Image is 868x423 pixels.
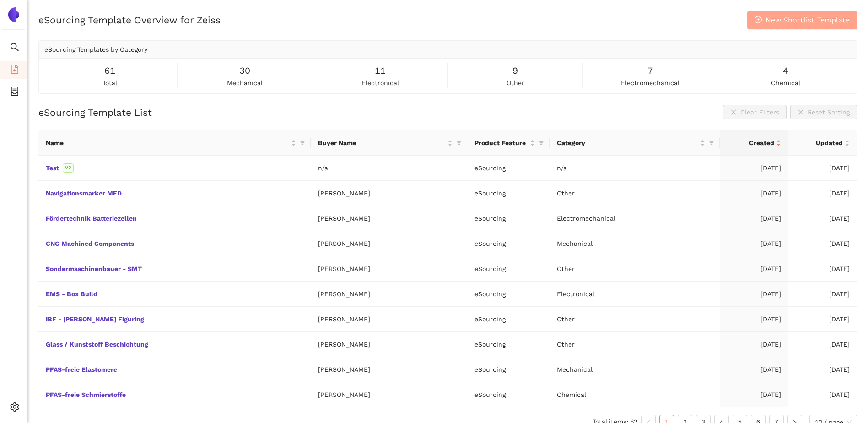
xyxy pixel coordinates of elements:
td: [PERSON_NAME] [311,332,467,357]
span: filter [454,136,464,150]
td: Chemical [550,382,720,407]
span: Created [727,138,774,148]
td: [PERSON_NAME] [311,181,467,206]
span: other [507,78,524,88]
span: electromechanical [621,78,679,88]
span: Updated [796,138,843,148]
button: closeClear Filters [723,105,787,119]
span: 11 [375,64,386,78]
td: eSourcing [467,156,550,181]
span: search [10,39,19,58]
td: [DATE] [720,256,788,282]
td: [DATE] [788,307,857,332]
td: eSourcing [467,332,550,357]
td: [PERSON_NAME] [311,307,467,332]
td: eSourcing [467,256,550,282]
td: eSourcing [467,282,550,307]
span: Product Feature [474,138,528,148]
td: [PERSON_NAME] [311,231,467,256]
td: eSourcing [467,357,550,382]
span: 30 [239,64,250,78]
span: electronical [361,78,399,88]
td: n/a [311,156,467,181]
h2: eSourcing Template Overview for Zeiss [38,13,221,27]
span: 9 [512,64,518,78]
td: [DATE] [788,332,857,357]
td: [DATE] [788,231,857,256]
td: [DATE] [720,156,788,181]
span: file-add [10,61,19,80]
span: Category [557,138,698,148]
span: plus-circle [755,16,762,25]
td: [DATE] [788,357,857,382]
span: New Shortlist Template [766,14,850,26]
span: chemical [771,78,800,88]
td: [DATE] [788,181,857,206]
h2: eSourcing Template List [38,106,152,119]
th: this column's title is Category,this column is sortable [550,130,720,156]
span: total [102,78,117,88]
td: Other [550,332,720,357]
span: filter [707,136,716,150]
td: eSourcing [467,181,550,206]
td: [DATE] [720,382,788,407]
td: [DATE] [720,332,788,357]
button: closeReset Sorting [790,105,857,119]
td: [PERSON_NAME] [311,382,467,407]
td: [PERSON_NAME] [311,206,467,231]
span: Name [46,138,289,148]
th: this column's title is Updated,this column is sortable [788,130,857,156]
span: mechanical [227,78,263,88]
td: n/a [550,156,720,181]
span: V2 [63,163,74,173]
span: Buyer Name [318,138,446,148]
td: eSourcing [467,231,550,256]
span: filter [537,136,546,150]
td: [DATE] [720,181,788,206]
span: filter [539,140,544,146]
span: 7 [647,64,653,78]
span: 61 [104,64,115,78]
th: this column's title is Name,this column is sortable [38,130,311,156]
span: container [10,83,19,102]
td: [DATE] [720,206,788,231]
td: [PERSON_NAME] [311,282,467,307]
td: Other [550,256,720,282]
td: [PERSON_NAME] [311,357,467,382]
td: Other [550,307,720,332]
td: eSourcing [467,382,550,407]
td: [DATE] [720,357,788,382]
span: 4 [783,64,788,78]
td: [DATE] [788,382,857,407]
td: eSourcing [467,307,550,332]
td: Electronical [550,282,720,307]
img: Logo [6,7,21,22]
th: this column's title is Buyer Name,this column is sortable [311,130,467,156]
button: plus-circleNew Shortlist Template [747,11,857,29]
td: [DATE] [720,282,788,307]
td: [DATE] [720,307,788,332]
span: filter [709,140,714,146]
span: filter [298,136,307,150]
td: [DATE] [788,156,857,181]
td: [DATE] [788,282,857,307]
td: Other [550,181,720,206]
td: [DATE] [788,206,857,231]
span: eSourcing Templates by Category [44,46,147,53]
th: this column's title is Product Feature,this column is sortable [467,130,550,156]
td: eSourcing [467,206,550,231]
span: filter [300,140,305,146]
td: Mechanical [550,357,720,382]
td: [DATE] [720,231,788,256]
span: filter [456,140,462,146]
span: setting [10,399,19,418]
td: Electromechanical [550,206,720,231]
td: [PERSON_NAME] [311,256,467,282]
td: [DATE] [788,256,857,282]
td: Mechanical [550,231,720,256]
